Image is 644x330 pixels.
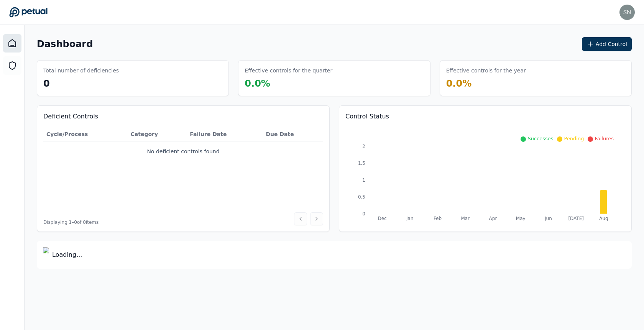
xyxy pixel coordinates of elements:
[446,78,472,89] span: 0.0 %
[3,56,21,75] a: SOC
[527,136,553,141] span: Successes
[245,67,332,74] h3: Effective controls for the quarter
[446,67,526,74] h3: Effective controls for the year
[9,7,48,18] a: Go to Dashboard
[3,34,21,53] a: Dashboard
[362,211,365,217] tspan: 0
[43,67,119,74] h3: Total number of deficiencies
[582,37,632,51] button: Add Control
[406,216,413,221] tspan: Jan
[294,212,307,225] button: Previous
[187,127,263,141] th: Failure Date
[489,216,497,221] tspan: Apr
[245,78,270,89] span: 0.0 %
[358,161,365,166] tspan: 1.5
[43,219,99,225] span: Displaying 1– 0 of 0 items
[564,136,584,141] span: Pending
[362,144,365,149] tspan: 2
[595,136,614,141] span: Failures
[358,194,365,200] tspan: 0.5
[43,247,49,263] img: Logo
[345,112,625,121] h3: Control Status
[434,216,442,221] tspan: Feb
[37,38,93,50] h1: Dashboard
[378,216,386,221] tspan: Dec
[43,141,323,162] td: No deficient controls found
[43,127,128,141] th: Cycle/Process
[568,216,583,221] tspan: [DATE]
[310,212,323,225] button: Next
[362,177,365,183] tspan: 1
[461,216,470,221] tspan: Mar
[43,78,50,89] span: 0
[599,216,608,221] tspan: Aug
[619,5,635,20] img: snir+workday@petual.ai
[544,216,552,221] tspan: Jun
[37,241,632,269] div: Loading...
[43,112,323,121] h3: Deficient Controls
[128,127,187,141] th: Category
[516,216,526,221] tspan: May
[263,127,323,141] th: Due Date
